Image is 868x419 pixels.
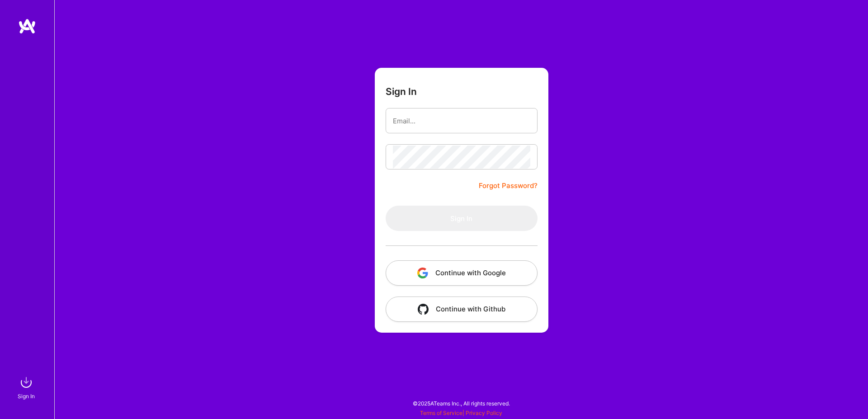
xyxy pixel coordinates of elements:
[420,410,462,416] a: Terms of Service
[18,391,35,401] div: Sign In
[479,180,538,191] a: Forgot Password?
[386,260,538,286] button: Continue with Google
[420,410,502,416] span: |
[466,410,502,416] a: Privacy Policy
[386,86,417,97] h3: Sign In
[17,373,35,391] img: sign in
[386,297,538,322] button: Continue with Github
[418,304,429,315] img: icon
[54,392,868,414] div: © 2025 ATeams Inc., All rights reserved.
[393,109,530,132] input: Email...
[19,373,35,401] a: sign inSign In
[417,268,428,278] img: icon
[18,18,36,34] img: logo
[386,206,538,231] button: Sign In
